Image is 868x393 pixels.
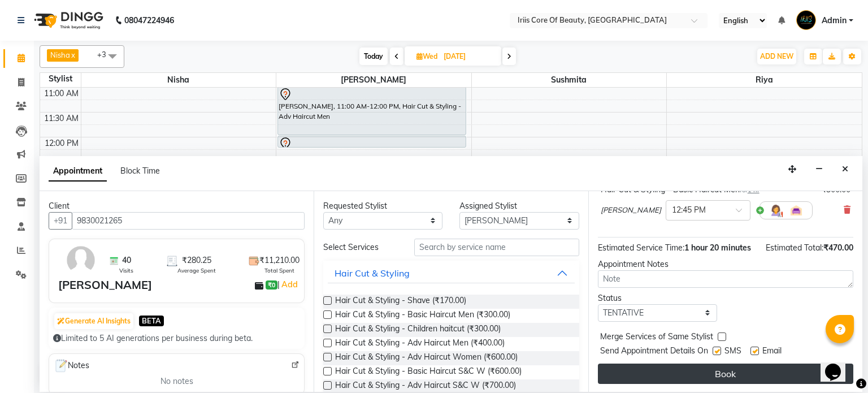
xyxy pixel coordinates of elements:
[64,244,97,277] img: avatar
[335,323,501,337] span: Hair Cut & Styling - Children haitcut (₹300.00)
[601,205,661,216] span: [PERSON_NAME]
[53,332,300,344] div: Limited to 5 AI generations per business during beta.
[49,161,107,182] span: Appointment
[598,243,684,253] span: Estimated Service Time:
[139,316,164,326] span: BETA
[278,87,466,135] div: [PERSON_NAME], 11:00 AM-12:00 PM, Hair Cut & Styling - Adv Haircut Men
[278,136,466,147] div: [PERSON_NAME], 12:00 PM-12:15 PM, Threading - Threading Eyebrow
[766,243,823,253] span: Estimated Total:
[120,166,160,176] span: Block Time
[122,254,131,266] span: 40
[42,88,81,100] div: 11:00 AM
[472,73,667,87] span: Sushmita
[684,243,751,253] span: 1 hour 20 minutes
[762,345,782,359] span: Email
[724,345,741,359] span: SMS
[822,15,847,27] span: Admin
[748,186,759,194] span: 1 hr
[789,204,803,217] img: Interior.png
[40,73,81,85] div: Stylist
[259,254,300,266] span: ₹11,210.00
[124,5,174,36] b: 08047224946
[54,359,89,373] span: Notes
[323,200,442,212] div: Requested Stylist
[177,266,216,275] span: Average Spent
[769,204,783,217] img: Hairdresser.png
[459,200,579,212] div: Assigned Stylist
[414,239,579,256] input: Search by service name
[97,50,115,59] span: +3
[335,337,505,351] span: Hair Cut & Styling - Adv Haircut Men (₹400.00)
[328,263,574,283] button: Hair Cut & Styling
[600,331,713,345] span: Merge Services of Same Stylist
[280,278,300,291] a: Add
[49,200,305,212] div: Client
[29,5,106,36] img: logo
[54,313,133,329] button: Generate AI Insights
[837,161,853,178] button: Close
[821,348,857,382] iframe: chat widget
[335,295,466,309] span: Hair Cut & Styling - Shave (₹170.00)
[598,258,853,270] div: Appointment Notes
[49,212,72,230] button: +91
[757,49,796,64] button: ADD NEW
[335,365,522,379] span: Hair Cut & Styling - Basic Haircut S&C W (₹600.00)
[160,375,193,387] span: No notes
[740,186,759,194] small: for
[70,50,75,59] a: x
[182,254,211,266] span: ₹280.25
[335,351,518,365] span: Hair Cut & Styling - Adv Haircut Women (₹600.00)
[42,113,81,124] div: 11:30 AM
[335,266,410,280] div: Hair Cut & Styling
[72,212,305,230] input: Search by Name/Mobile/Email/Code
[796,10,816,30] img: Admin
[50,50,70,59] span: Nisha
[823,243,853,253] span: ₹470.00
[277,278,300,291] span: |
[667,73,862,87] span: Riya
[598,364,853,384] button: Book
[276,73,471,87] span: [PERSON_NAME]
[266,280,277,290] span: ₹0
[414,52,440,61] span: Wed
[359,47,388,65] span: Today
[335,309,510,323] span: Hair Cut & Styling - Basic Haircut Men (₹300.00)
[81,73,276,87] span: Nisha
[600,345,708,359] span: Send Appointment Details On
[315,241,406,253] div: Select Services
[760,52,793,61] span: ADD NEW
[119,266,133,275] span: Visits
[440,48,497,65] input: 2025-09-03
[58,277,152,293] div: [PERSON_NAME]
[598,292,717,304] div: Status
[42,137,81,149] div: 12:00 PM
[264,266,294,275] span: Total Spent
